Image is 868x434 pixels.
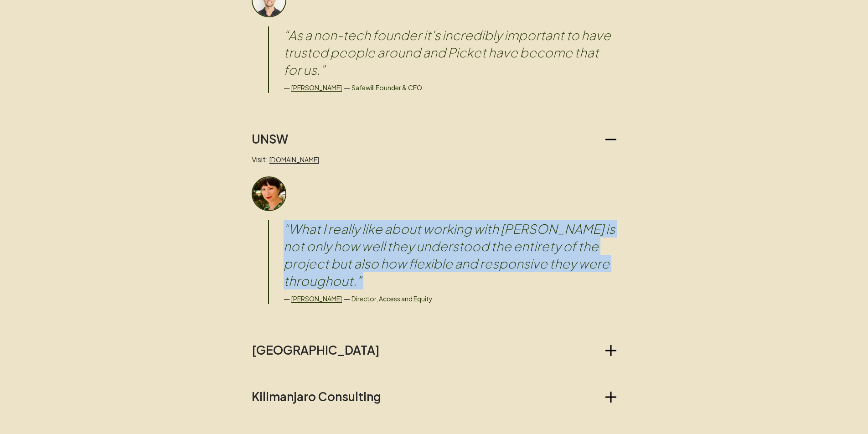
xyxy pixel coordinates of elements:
[284,293,616,304] div: — —
[252,154,616,165] p: Visit:
[284,220,616,289] blockquote: “ What I really like about working with [PERSON_NAME] is not only how well they understood the en...
[252,389,381,404] h2: Kilimanjaro Consulting
[284,82,616,93] div: — —
[291,294,342,303] a: [PERSON_NAME]
[252,146,616,304] div: UNSW
[252,389,616,404] button: Kilimanjaro Consulting
[351,83,422,93] p: Safewill Founder & CEO
[252,132,616,146] button: UNSW
[351,294,433,304] p: Director, Access and Equity
[252,343,616,357] button: [GEOGRAPHIC_DATA]
[252,176,286,211] img: Client headshot
[291,83,342,92] a: [PERSON_NAME]
[269,155,319,164] a: [DOMAIN_NAME]
[252,132,288,146] h2: UNSW
[252,343,380,357] h2: [GEOGRAPHIC_DATA]
[284,26,616,78] blockquote: “ As a non-tech founder it's incredibly important to have trusted people around and Picket have b...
